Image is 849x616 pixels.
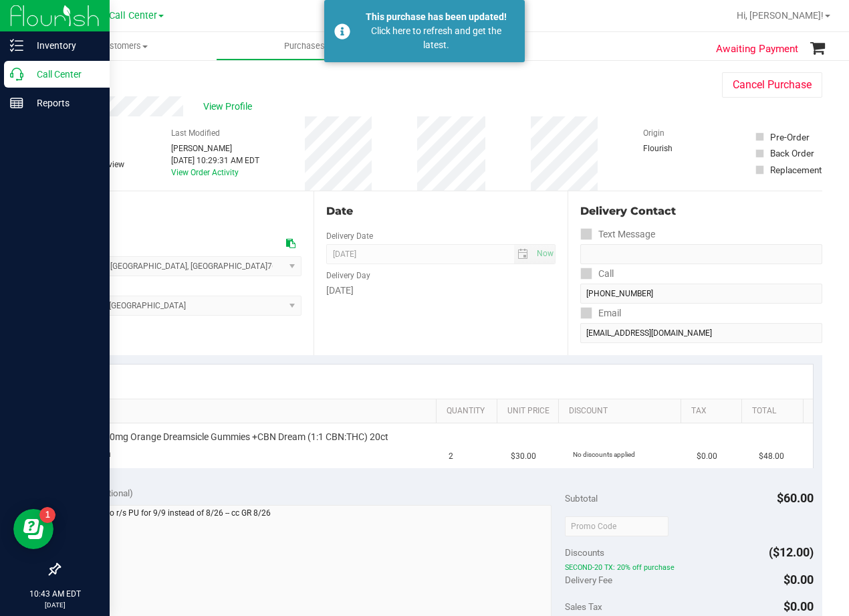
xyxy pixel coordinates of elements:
[573,451,635,458] span: No discounts applied
[565,516,669,536] input: Promo Code
[565,575,612,585] span: Delivery Fee
[358,24,515,52] div: Click here to refresh and get the latest.
[716,41,798,57] span: Awaiting Payment
[23,37,104,54] p: Inventory
[39,507,55,523] iframe: Resource center unread badge
[171,168,239,177] a: View Order Activity
[565,563,814,573] span: SECOND-20 TX: 20% off purchase
[643,127,664,139] label: Origin
[77,431,388,443] span: TX HT 10mg Orange Dreamsicle Gummies +CBN Dream (1:1 CBN:THC) 20ct
[449,450,453,463] span: 2
[777,491,814,505] span: $60.00
[769,545,814,559] span: ($12.00)
[10,96,23,110] inline-svg: Reports
[565,493,598,504] span: Subtotal
[697,450,717,463] span: $0.00
[23,95,104,111] p: Reports
[565,601,602,612] span: Sales Tax
[171,142,259,155] div: [PERSON_NAME]
[722,72,822,98] button: Cancel Purchase
[109,10,157,21] span: Call Center
[23,66,104,82] p: Call Center
[565,540,604,564] span: Discounts
[770,163,822,177] div: Replacement
[286,237,295,251] div: Copy address to clipboard
[580,225,655,244] label: Text Message
[752,406,798,417] a: Total
[580,264,614,284] label: Call
[770,146,814,160] div: Back Order
[326,284,556,298] div: [DATE]
[10,68,23,81] inline-svg: Call Center
[6,600,104,610] p: [DATE]
[507,406,553,417] a: Unit Price
[10,39,23,52] inline-svg: Inventory
[580,304,621,323] label: Email
[580,284,822,304] input: Format: (999) 999-9999
[759,450,784,463] span: $48.00
[13,509,53,549] iframe: Resource center
[32,40,216,52] span: Customers
[691,406,737,417] a: Tax
[59,203,301,219] div: Location
[580,244,822,264] input: Format: (999) 999-9999
[783,573,814,587] span: $0.00
[217,40,399,52] span: Purchases
[643,142,710,155] div: Flourish
[216,32,400,60] a: Purchases
[171,155,259,167] div: [DATE] 10:29:31 AM EDT
[326,270,370,282] label: Delivery Day
[203,100,257,114] span: View Profile
[447,406,492,417] a: Quantity
[569,406,675,417] a: Discount
[783,599,814,613] span: $0.00
[358,10,515,24] div: This purchase has been updated!
[32,32,216,60] a: Customers
[171,127,220,139] label: Last Modified
[580,203,822,219] div: Delivery Contact
[326,203,556,219] div: Date
[511,450,536,463] span: $30.00
[79,406,431,417] a: SKU
[770,130,810,144] div: Pre-Order
[326,230,373,242] label: Delivery Date
[6,588,104,600] p: 10:43 AM EDT
[737,10,824,21] span: Hi, [PERSON_NAME]!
